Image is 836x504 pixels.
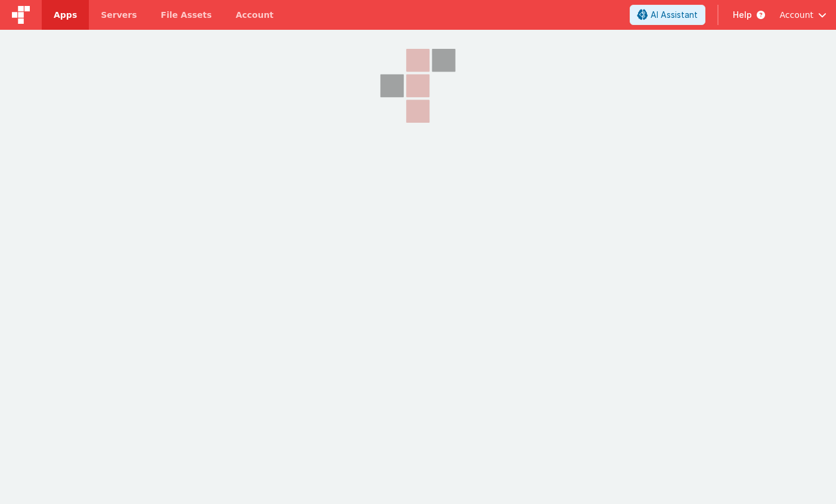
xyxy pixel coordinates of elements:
[779,9,826,21] button: Account
[101,9,137,21] span: Servers
[54,9,77,21] span: Apps
[779,9,813,21] span: Account
[630,5,705,25] button: AI Assistant
[651,9,698,21] span: AI Assistant
[733,9,752,21] span: Help
[161,9,212,21] span: File Assets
